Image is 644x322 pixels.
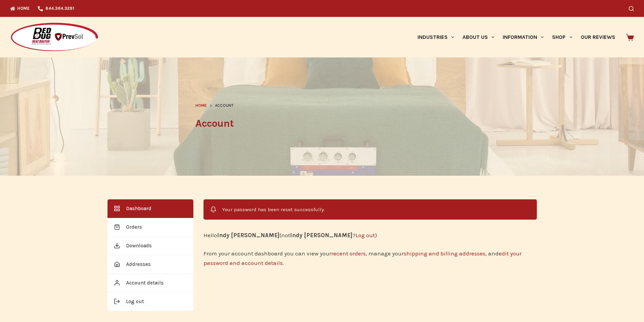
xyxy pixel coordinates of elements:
a: Information [499,17,548,57]
a: Addresses [108,255,193,274]
a: Industries [413,17,458,57]
a: recent orders [331,250,366,257]
p: From your account dashboard you can view your , manage your , and . [204,249,537,268]
a: Log out [108,292,193,311]
img: Prevsol/Bed Bug Heat Doctor [10,22,99,52]
h1: Account [195,116,449,131]
a: Home [195,102,207,109]
a: Downloads [108,237,193,255]
button: Search [629,6,634,11]
a: Log out [356,232,375,239]
a: Dashboard [108,199,193,218]
a: Our Reviews [576,17,619,57]
strong: Indy [PERSON_NAME] [217,232,280,239]
p: Hello (not ? ) [204,230,537,240]
nav: Primary [413,17,619,57]
span: Account [215,102,234,109]
div: Your password has been reset successfully. [204,199,537,220]
a: About Us [458,17,498,57]
span: Home [195,103,207,108]
a: Account details [108,274,193,292]
nav: Account pages [108,199,193,311]
strong: Indy [PERSON_NAME] [290,232,353,239]
a: shipping and billing addresses [404,250,485,257]
a: Shop [548,17,576,57]
a: Orders [108,218,193,237]
a: edit your password and account details [204,250,522,266]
